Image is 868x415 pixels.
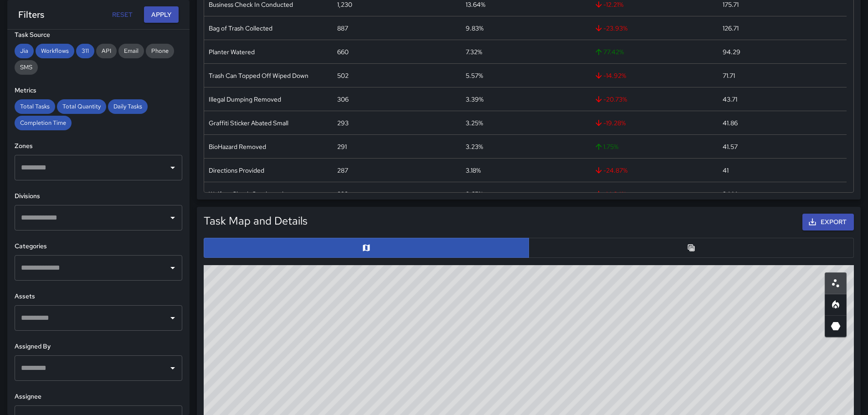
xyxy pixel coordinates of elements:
[209,47,255,56] div: Planter Watered
[204,238,529,258] button: Map
[118,44,144,58] div: Email
[723,118,738,128] div: 41.86
[802,214,854,231] button: Export
[337,142,347,151] div: 291
[15,60,38,75] div: SMS
[687,243,696,252] svg: Table
[146,47,174,55] span: Phone
[466,71,483,80] div: 5.57%
[57,102,106,110] span: Total Quantity
[144,6,179,23] button: Apply
[166,362,179,374] button: Open
[594,142,618,151] span: 1.75 %
[76,44,94,58] div: 311
[209,166,264,175] div: Directions Provided
[166,261,179,274] button: Open
[36,47,74,55] span: Workflows
[96,47,117,55] span: API
[118,47,144,55] span: Email
[466,47,482,56] div: 7.32%
[825,272,847,294] button: Scatterplot
[723,166,729,175] div: 41
[830,278,841,289] svg: Scatterplot
[337,166,348,175] div: 287
[466,95,483,104] div: 3.39%
[209,71,308,80] div: Trash Can Topped Off Wiped Down
[15,241,182,251] h6: Categories
[166,312,179,324] button: Open
[15,119,72,127] span: Completion Time
[96,44,117,58] div: API
[337,24,348,33] div: 887
[204,214,308,228] h5: Task Map and Details
[830,299,841,310] svg: Heatmap
[723,71,735,80] div: 71.71
[15,191,182,201] h6: Divisions
[594,24,627,33] span: -23.93 %
[15,141,182,151] h6: Zones
[825,315,847,337] button: 3D Heatmap
[723,142,738,151] div: 41.57
[594,166,627,175] span: -24.87 %
[362,243,371,252] svg: Map
[15,63,38,71] span: SMS
[466,190,483,199] div: 2.65%
[830,321,841,332] svg: 3D Heatmap
[76,47,94,55] span: 311
[15,30,182,40] h6: Task Source
[15,99,55,114] div: Total Tasks
[594,190,626,199] span: -14.34 %
[466,142,483,151] div: 3.23%
[15,47,34,55] span: Jia
[15,102,55,110] span: Total Tasks
[594,95,627,104] span: -20.73 %
[337,95,349,104] div: 306
[15,342,182,352] h6: Assigned By
[723,95,737,104] div: 43.71
[15,86,182,96] h6: Metrics
[15,44,34,58] div: Jia
[594,47,624,56] span: 77.42 %
[18,7,44,22] h6: Filters
[108,99,148,114] div: Daily Tasks
[209,118,288,128] div: Graffiti Sticker Abated Small
[57,99,106,114] div: Total Quantity
[337,71,349,80] div: 502
[15,392,182,402] h6: Assignee
[529,238,854,258] button: Table
[166,211,179,224] button: Open
[108,102,148,110] span: Daily Tasks
[723,24,739,33] div: 126.71
[166,161,179,174] button: Open
[108,6,137,23] button: Reset
[209,95,281,104] div: Illegal Dumping Removed
[466,118,483,128] div: 3.25%
[337,47,349,56] div: 660
[466,166,481,175] div: 3.18%
[209,190,283,199] div: Welfare Check Conducted
[15,292,182,302] h6: Assets
[723,190,738,199] div: 34.14
[825,294,847,316] button: Heatmap
[15,116,72,130] div: Completion Time
[337,190,349,199] div: 239
[337,118,349,128] div: 293
[594,118,626,128] span: -19.28 %
[209,142,266,151] div: BioHazard Removed
[466,24,483,33] div: 9.83%
[723,47,740,56] div: 94.29
[36,44,74,58] div: Workflows
[146,44,174,58] div: Phone
[209,24,272,33] div: Bag of Trash Collected
[594,71,626,80] span: -14.92 %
